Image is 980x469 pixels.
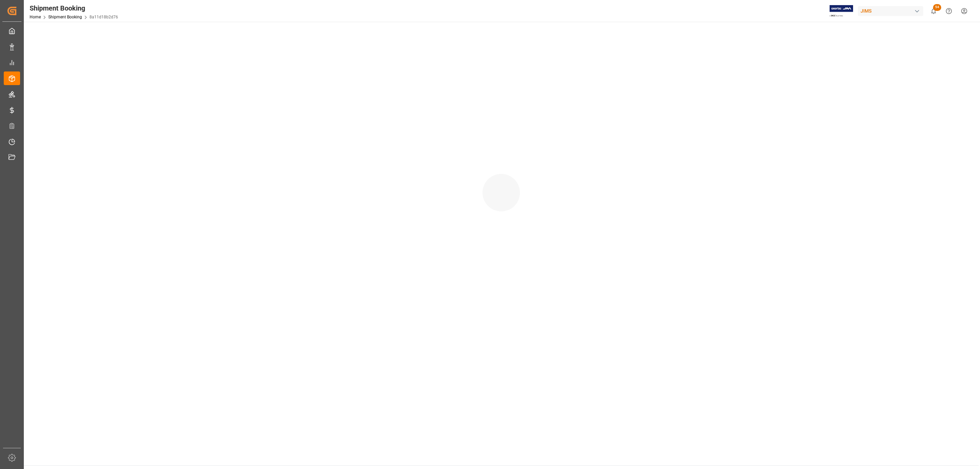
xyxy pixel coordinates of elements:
img: Exertis%20JAM%20-%20Email%20Logo.jpg_1722504956.jpg [830,5,853,17]
span: 54 [933,4,941,11]
button: Help Center [941,3,957,19]
button: JIMS [858,4,926,17]
a: Home [30,15,41,19]
button: show 54 new notifications [926,3,941,19]
div: JIMS [858,6,923,16]
div: Shipment Booking [30,3,118,13]
a: Shipment Booking [48,15,82,19]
